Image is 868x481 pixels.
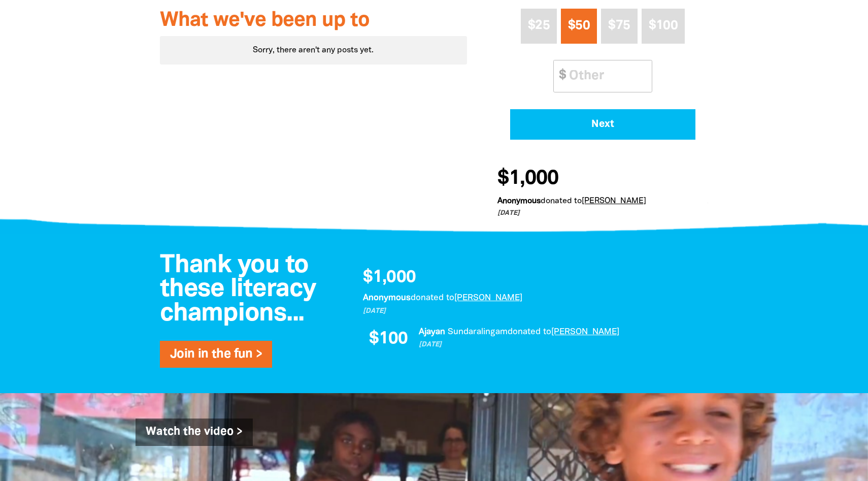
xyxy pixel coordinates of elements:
[568,20,590,31] span: $50
[561,9,597,44] button: $50
[136,419,253,446] a: Watch the video >
[160,36,467,65] div: Sorry, there aren't any posts yet.
[508,328,551,336] span: donated to
[497,209,700,219] p: [DATE]
[454,294,522,302] a: [PERSON_NAME]
[363,306,698,316] p: [DATE]
[411,294,454,302] span: donated to
[419,340,698,350] p: [DATE]
[160,36,467,65] div: Paginated content
[497,198,541,205] em: Anonymous
[510,109,695,140] button: Pay with Credit Card
[419,328,445,336] em: Ajayan
[601,9,637,44] button: $75
[363,264,698,353] div: Donation stream
[528,20,550,31] span: $25
[363,294,411,302] em: Anonymous
[582,198,646,205] a: [PERSON_NAME]
[649,20,678,31] span: $100
[448,328,508,336] em: Sundaralingam
[160,254,316,326] span: Thank you to these literacy champions...
[524,119,681,130] span: Next
[170,348,262,360] a: Join in the fun >
[363,264,698,353] div: Paginated content
[521,9,557,44] button: $25
[160,10,467,32] h3: What we've been up to
[541,198,582,205] span: donated to
[562,60,652,91] input: Other
[551,328,619,336] a: [PERSON_NAME]
[554,60,566,91] span: $
[497,169,558,189] span: $1,000
[608,20,630,31] span: $75
[497,163,708,219] div: Donation stream
[369,331,408,348] span: $100
[363,269,416,286] span: $1,000
[642,9,685,44] button: $100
